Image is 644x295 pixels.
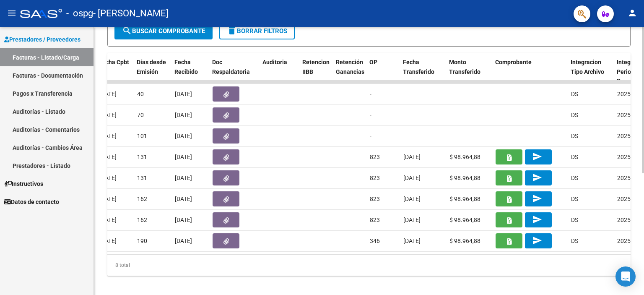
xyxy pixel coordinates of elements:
datatable-header-cell: OP [366,53,400,90]
span: [DATE] [403,196,421,202]
span: [DATE] [403,238,421,244]
span: - ospg [66,4,93,23]
span: [DATE] [99,238,117,244]
div: 8 total [107,255,631,276]
span: Doc Respaldatoria [212,59,250,75]
span: 190 [137,238,147,244]
span: 823 [370,175,380,181]
span: $ 98.964,88 [449,217,480,223]
button: Borrar Filtros [219,23,295,39]
datatable-header-cell: Fecha Transferido [400,53,446,90]
span: Comprobante [495,59,532,65]
span: 202503 [617,154,637,160]
span: $ 98.964,88 [449,175,480,181]
datatable-header-cell: Integracion Tipo Archivo [567,53,613,90]
mat-icon: send [532,193,542,204]
datatable-header-cell: Fecha Cpbt [96,53,133,90]
span: $ 98.964,88 [449,196,480,202]
mat-icon: send [532,214,542,225]
span: $ 98.964,88 [449,154,480,160]
mat-icon: delete [227,26,237,36]
button: Buscar Comprobante [114,23,213,39]
span: 823 [370,154,380,160]
span: [DATE] [99,217,117,223]
span: DS [571,91,578,97]
span: Días desde Emisión [137,59,166,75]
span: OP [369,59,377,65]
span: Instructivos [4,179,43,188]
span: $ 98.964,88 [449,238,480,244]
span: DS [571,238,578,244]
mat-icon: send [532,235,542,245]
span: [DATE] [99,112,117,118]
span: [DATE] [175,175,192,181]
span: 823 [370,196,380,202]
span: 202504 [617,133,637,139]
span: Buscar Comprobante [122,27,205,35]
span: [DATE] [403,175,421,181]
span: [DATE] [99,196,117,202]
span: [DATE] [175,154,192,160]
span: 70 [137,112,144,118]
span: [DATE] [99,154,117,160]
span: [DATE] [175,238,192,244]
span: - [370,91,371,97]
datatable-header-cell: Días desde Emisión [133,53,171,90]
span: Monto Transferido [449,59,480,75]
span: 202505 [617,112,637,118]
span: 101 [137,133,147,139]
span: DS [571,175,578,181]
span: - [370,112,371,118]
span: DS [571,217,578,223]
span: Borrar Filtros [227,27,287,35]
span: 202501 [617,238,637,244]
datatable-header-cell: Monto Transferido [446,53,492,90]
mat-icon: search [122,26,132,36]
span: 202503 [617,196,637,202]
span: 131 [137,175,147,181]
mat-icon: person [627,8,637,18]
span: Prestadores / Proveedores [4,35,80,44]
datatable-header-cell: Comprobante [492,53,567,90]
datatable-header-cell: Fecha Recibido [171,53,209,90]
span: DS [571,112,578,118]
span: [DATE] [175,196,192,202]
span: - [PERSON_NAME] [93,4,169,23]
span: [DATE] [99,175,117,181]
span: [DATE] [403,154,421,160]
span: [DATE] [175,133,192,139]
span: [DATE] [175,91,192,97]
span: Integracion Tipo Archivo [571,59,604,75]
span: [DATE] [403,217,421,223]
span: Fecha Recibido [174,59,198,75]
span: - [370,133,371,139]
span: DS [571,154,578,160]
datatable-header-cell: Auditoria [259,53,299,90]
span: [DATE] [99,91,117,97]
datatable-header-cell: Doc Respaldatoria [209,53,259,90]
span: DS [571,196,578,202]
span: 202506 [617,91,637,97]
span: Auditoria [262,59,287,65]
span: Datos de contacto [4,197,59,206]
mat-icon: send [532,172,542,183]
span: 131 [137,154,147,160]
span: 346 [370,238,380,244]
mat-icon: send [532,151,542,162]
span: [DATE] [175,112,192,118]
span: Retencion IIBB [302,59,330,75]
span: 202503 [617,217,637,223]
span: DS [571,133,578,139]
span: Fecha Transferido [403,59,434,75]
span: 162 [137,217,147,223]
span: 823 [370,217,380,223]
datatable-header-cell: Retencion IIBB [299,53,332,90]
span: [DATE] [99,133,117,139]
div: Open Intercom Messenger [615,266,636,287]
datatable-header-cell: Retención Ganancias [332,53,366,90]
span: [DATE] [175,217,192,223]
span: 40 [137,91,144,97]
span: Retención Ganancias [336,59,364,75]
span: Fecha Cpbt [99,59,129,65]
span: 202503 [617,175,637,181]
